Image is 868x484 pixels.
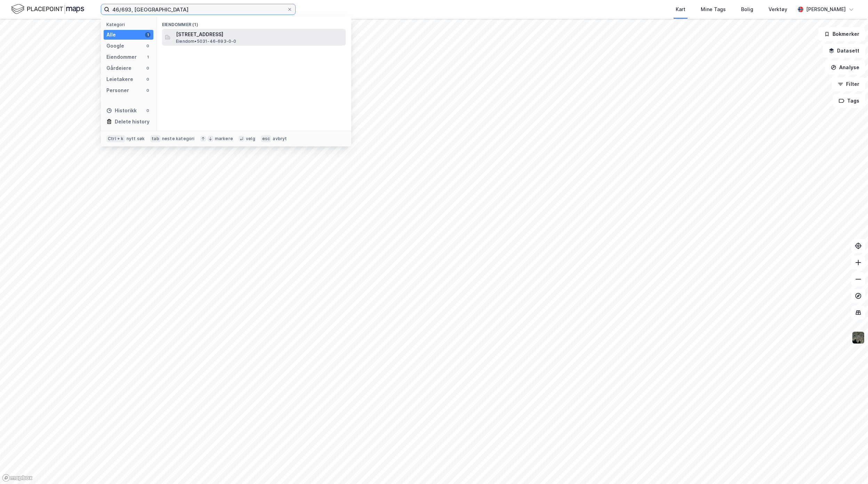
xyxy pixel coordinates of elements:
[833,451,868,484] iframe: Chat Widget
[106,86,129,95] div: Personer
[818,27,865,41] button: Bokmerker
[176,39,236,44] span: Eiendom • 5031-46-693-0-0
[156,16,351,29] div: Eiendommer (1)
[145,88,151,93] div: 0
[806,5,846,14] div: [PERSON_NAME]
[145,32,151,38] div: 1
[150,135,161,142] div: tab
[162,136,195,142] div: neste kategori
[852,331,865,344] img: 9k=
[833,94,865,108] button: Tags
[106,135,125,142] div: Ctrl + k
[741,5,753,14] div: Bolig
[106,64,131,72] div: Gårdeiere
[145,54,151,60] div: 1
[273,136,287,142] div: avbryt
[769,5,787,14] div: Verktøy
[145,76,151,82] div: 0
[106,75,133,83] div: Leietakere
[127,136,145,142] div: nytt søk
[261,135,272,142] div: esc
[676,5,685,14] div: Kart
[106,106,137,115] div: Historikk
[106,22,153,27] div: Kategori
[825,60,865,74] button: Analyse
[11,3,84,15] img: logo.f888ab2527a4732fd821a326f86c7f29.svg
[176,30,343,39] span: [STREET_ADDRESS]
[833,451,868,484] div: Kontrollprogram for chat
[110,4,287,15] input: Søk på adresse, matrikkel, gårdeiere, leietakere eller personer
[823,44,865,58] button: Datasett
[701,5,726,14] div: Mine Tags
[115,118,150,126] div: Delete history
[215,136,233,142] div: markere
[2,474,33,482] a: Mapbox homepage
[832,77,865,91] button: Filter
[106,53,137,61] div: Eiendommer
[106,31,116,39] div: Alle
[145,108,151,113] div: 0
[106,42,124,50] div: Google
[145,65,151,71] div: 0
[246,136,255,142] div: velg
[145,43,151,49] div: 0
